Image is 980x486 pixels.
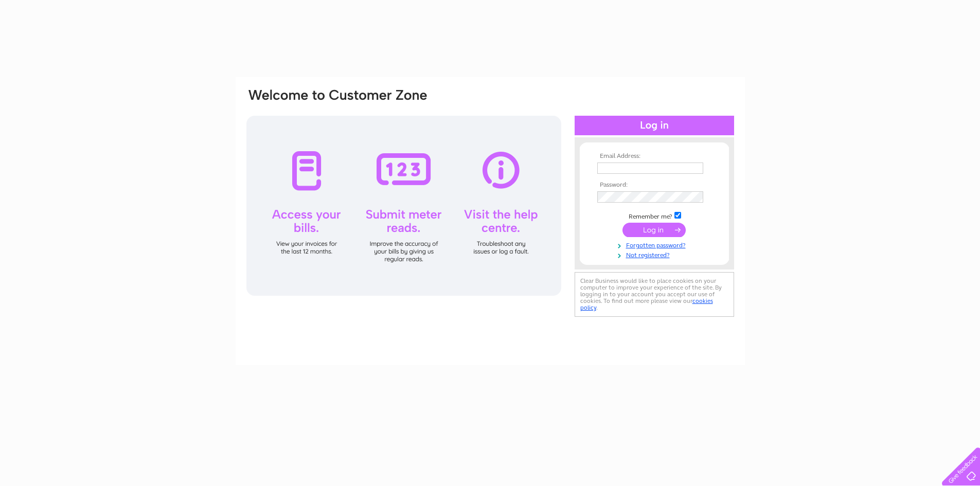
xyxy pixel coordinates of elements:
[595,182,714,189] th: Password:
[580,297,713,311] a: cookies policy
[597,240,714,249] a: Forgotten password?
[595,153,714,160] th: Email Address:
[575,272,734,317] div: Clear Business would like to place cookies on your computer to improve your experience of the sit...
[597,249,714,259] a: Not registered?
[622,223,686,237] input: Submit
[595,210,714,221] td: Remember me?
